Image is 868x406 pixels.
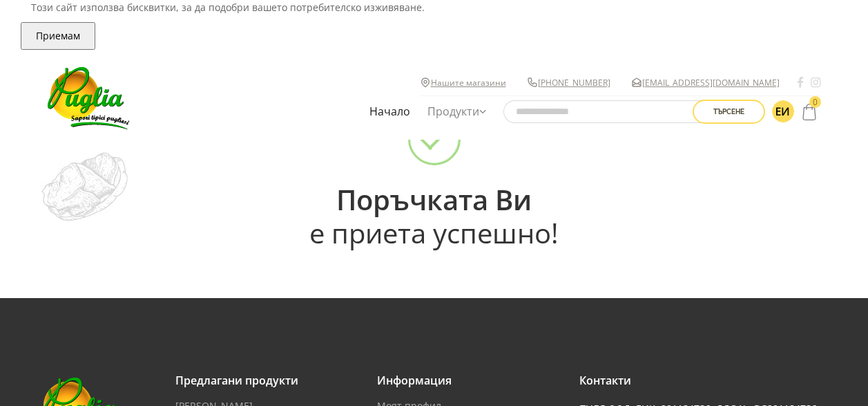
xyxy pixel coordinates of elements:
input: Търсене в сайта [503,100,711,123]
a: 0 [798,98,821,124]
img: 2053e1f5511373cfe25a6dfef377c39d [772,100,794,122]
a: Нашите магазини [431,76,506,89]
h3: Контакти [579,374,828,387]
span: 0 [809,96,821,108]
a: [EMAIL_ADDRESS][DOMAIN_NAME] [642,76,780,89]
button: Приемам [21,22,95,50]
img: demo [41,152,128,221]
a: Facebook [797,76,804,89]
h3: Информация [377,374,559,387]
button: Търсене [693,100,765,124]
a: Начало [366,96,414,128]
a: [PHONE_NUMBER] [538,76,610,89]
a: Instagram [811,76,821,89]
h2: Поръчката Ви [41,183,828,250]
a: Продукти [424,96,490,128]
h3: Предлагани продукти [175,374,357,387]
span: е приета успешно! [309,214,559,252]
